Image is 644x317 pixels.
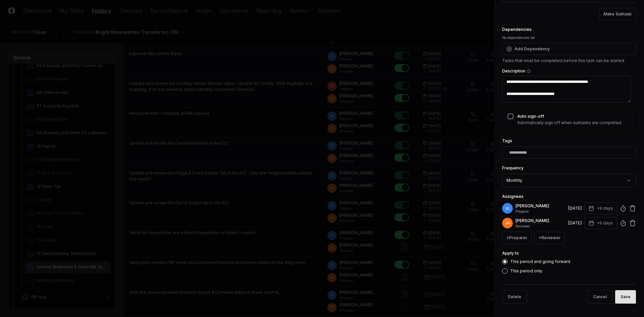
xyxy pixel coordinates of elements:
[615,290,636,304] button: Save
[584,202,617,214] button: +9 days
[516,218,566,224] p: [PERSON_NAME]
[516,224,566,229] p: Reviewer
[534,232,565,244] button: +Reviewer
[502,290,527,304] button: Delete
[517,120,622,126] p: Automatically sign off when subtasks are completed.
[502,69,636,73] label: Description
[568,205,582,211] div: [DATE]
[502,35,636,40] div: No dependencies set
[505,206,510,211] span: VL
[510,269,542,273] label: This period only
[516,209,566,214] p: Preparer
[502,138,512,143] label: Tags
[587,290,612,304] button: Cancel
[502,194,524,199] label: Assignees
[516,203,566,209] p: [PERSON_NAME]
[527,69,531,73] button: Description
[568,220,582,226] div: [DATE]
[502,165,524,170] label: Frequency
[584,217,617,229] button: +9 days
[502,251,519,256] label: Apply to
[599,8,636,20] button: Make Subtask
[502,27,532,32] label: Dependencies
[505,221,510,226] span: JH
[502,232,532,244] button: +Preparer
[510,260,570,264] label: This period and going forward
[502,58,636,64] p: Tasks that must be completed before this task can be started.
[517,114,544,119] label: Auto sign-off
[502,43,636,55] button: Add Dependency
